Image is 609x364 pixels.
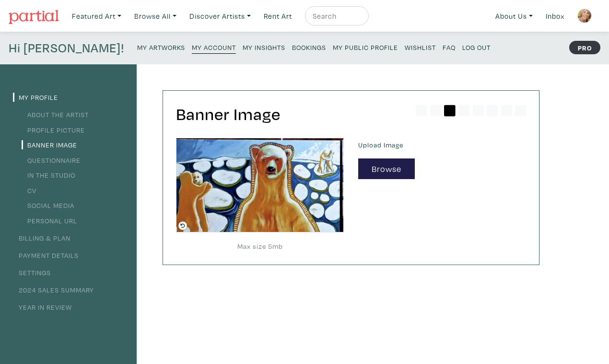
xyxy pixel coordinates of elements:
small: Max size 5mb [176,241,344,252]
a: My Profile [13,93,58,102]
a: Billing & Plan [13,233,70,243]
small: FAQ [443,43,456,52]
a: In the Studio [22,170,75,180]
small: Wishlist [405,43,436,52]
strong: PRO [569,41,600,54]
a: Inbox [541,6,569,26]
a: Discover Artists [185,6,255,26]
a: Questionnaire [22,156,81,165]
a: Bookings [292,40,326,53]
a: Settings [13,268,51,277]
a: FAQ [443,40,456,53]
a: Browse All [130,6,181,26]
a: My Account [192,40,236,54]
a: Payment Details [13,251,79,260]
button: Browse [358,158,415,179]
small: Log Out [462,43,491,52]
a: About the Artist [22,110,89,119]
a: CV [22,186,36,195]
a: Wishlist [405,40,436,53]
a: Featured Art [68,6,126,26]
a: Rent Art [259,6,296,26]
small: My Insights [243,43,285,52]
small: Bookings [292,43,326,52]
a: Banner Image [22,140,77,149]
a: My Public Profile [333,40,398,53]
input: Search [312,10,360,22]
h4: Hi [PERSON_NAME]! [9,40,124,56]
a: Social Media [22,201,74,210]
a: Year in Review [13,303,72,312]
a: 2024 Sales Summary [13,285,94,294]
small: My Artworks [137,43,185,52]
a: My Artworks [137,40,185,53]
a: Personal URL [22,216,77,225]
small: My Public Profile [333,43,398,52]
a: About Us [491,6,537,26]
a: My Insights [243,40,285,53]
label: Upload Image [358,140,403,150]
small: My Account [192,43,236,52]
a: Log Out [462,40,491,53]
img: phpThumb.php [577,9,592,23]
img: phpThumb.php [176,138,344,233]
a: Profile Picture [22,125,85,134]
h2: Banner Image [176,104,526,124]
